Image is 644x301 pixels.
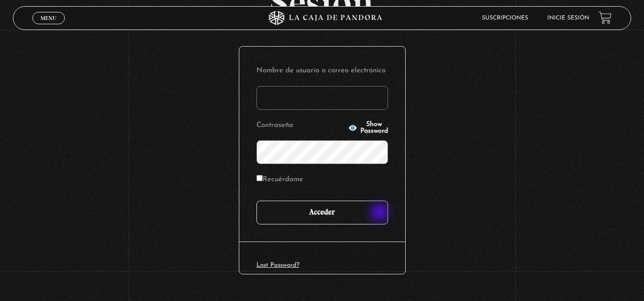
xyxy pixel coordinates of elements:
[482,15,528,21] a: Suscripciones
[37,23,60,29] span: Cerrar
[256,64,388,78] label: Nombre de usuario o correo electrónico
[256,118,345,133] label: Contraseña
[360,121,388,135] span: Show Password
[256,173,303,187] label: Recuérdame
[256,175,263,181] input: Recuérdame
[599,11,612,24] a: View your shopping cart
[348,121,388,135] button: Show Password
[41,15,56,21] span: Menu
[256,201,388,224] input: Acceder
[547,15,589,21] a: Inicie sesión
[256,262,299,268] a: Lost Password?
